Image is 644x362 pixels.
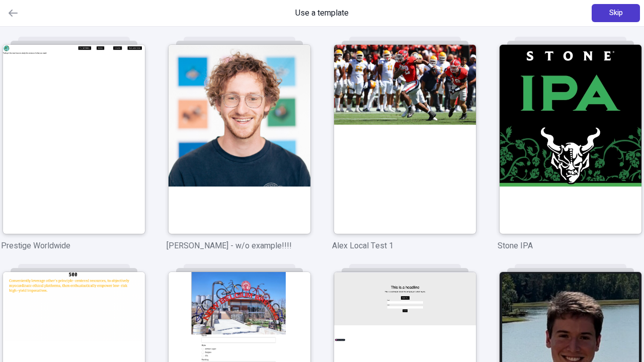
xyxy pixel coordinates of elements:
p: Alex Local Test 1 [332,240,477,252]
p: Stone IPA [498,240,643,252]
span: Skip [609,8,623,19]
p: [PERSON_NAME] - w/o example!!!! [167,240,312,252]
button: Skip [592,4,640,22]
p: Prestige Worldwide [1,240,146,252]
span: Use a template [295,7,349,19]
